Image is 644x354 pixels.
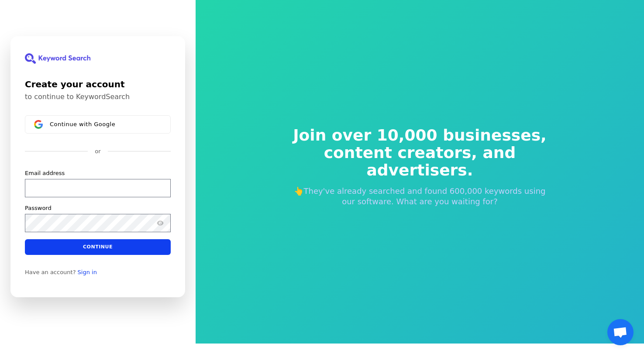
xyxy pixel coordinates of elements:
[25,115,171,134] button: Sign in with GoogleContinue with Google
[78,268,97,275] a: Sign in
[25,93,171,101] p: to continue to KeywordSearch
[25,204,52,212] label: Password
[50,120,115,127] span: Continue with Google
[25,53,90,64] img: KeywordSearch
[25,169,65,177] label: Email address
[607,319,634,345] a: Open chat
[287,127,553,144] span: Join over 10,000 businesses,
[25,268,76,275] span: Have an account?
[25,78,171,91] h1: Create your account
[287,144,553,179] span: content creators, and advertisers.
[34,120,43,129] img: Sign in with Google
[287,186,553,207] p: 👆They've already searched and found 600,000 keywords using our software. What are you waiting for?
[95,148,100,155] p: or
[25,239,171,254] button: Continue
[155,217,165,228] button: Show password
